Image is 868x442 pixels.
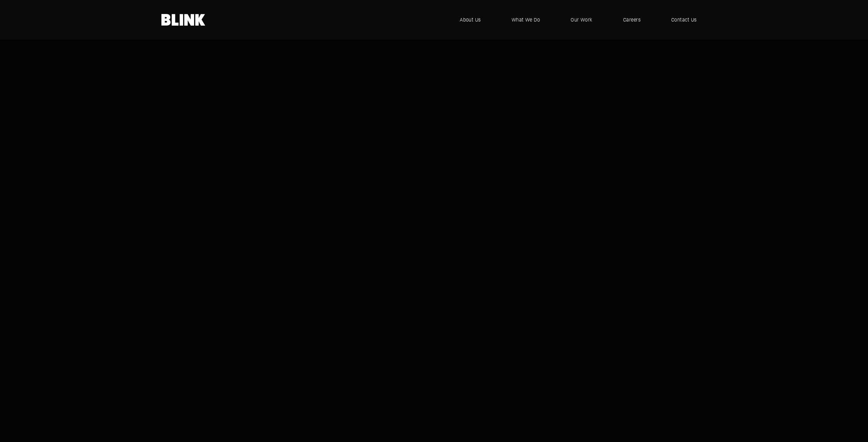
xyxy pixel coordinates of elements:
[671,16,697,24] span: Contact Us
[501,10,550,30] a: What We Do
[571,16,592,24] span: Our Work
[512,16,540,24] span: What We Do
[623,16,641,24] span: Careers
[450,10,491,30] a: About Us
[460,16,481,24] span: About Us
[560,10,603,30] a: Our Work
[661,10,707,30] a: Contact Us
[161,14,206,26] a: Home
[613,10,651,30] a: Careers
